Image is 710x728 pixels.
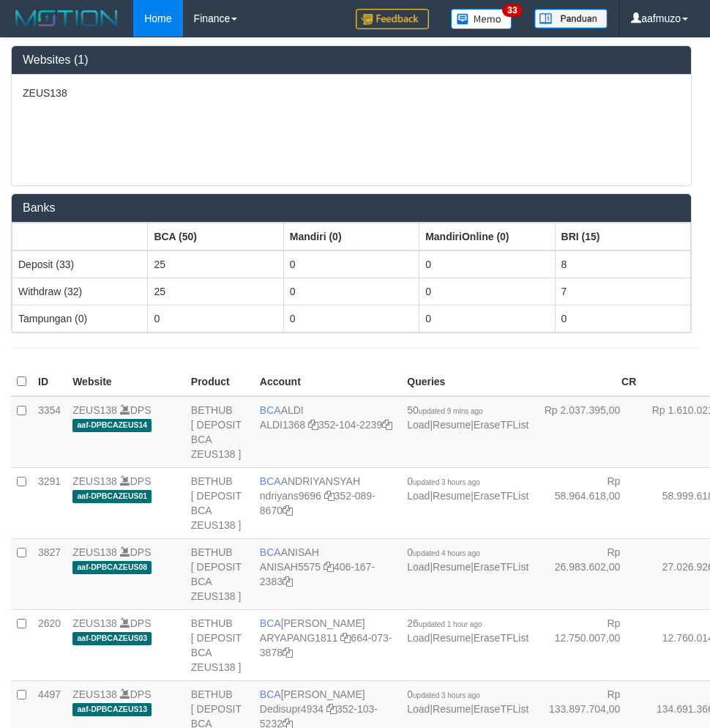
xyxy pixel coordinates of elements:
[12,223,148,250] th: Group: activate to sort column ascending
[555,223,690,250] th: Group: activate to sort column ascending
[407,617,482,629] span: 26
[407,419,430,431] a: Load
[32,538,67,609] td: 3827
[474,632,528,644] a: EraseTFList
[407,546,480,558] span: 0
[254,609,401,680] td: [PERSON_NAME] 664-073-3878
[254,467,401,538] td: ANDRIYANSYAH 352-089-8670
[72,561,152,573] span: aaf-DPBCAZEUS08
[413,691,480,699] span: updated 3 hours ago
[326,703,337,715] a: Copy Dedisupr4934 to clipboard
[148,305,283,332] td: 0
[283,576,293,587] a: Copy 4061672383 to clipboard
[474,490,528,502] a: EraseTFList
[555,250,690,278] td: 8
[23,86,680,100] p: ZEUS138
[72,404,117,416] a: ZEUS138
[413,478,480,486] span: updated 3 hours ago
[555,305,690,332] td: 0
[67,396,185,468] td: DPS
[254,368,401,396] th: Account
[72,475,117,487] a: ZEUS138
[185,368,254,396] th: Product
[185,467,254,538] td: BETHUB [ DEPOSIT BCA ZEUS138 ]
[12,250,148,278] td: Deposit (33)
[407,632,430,644] a: Load
[502,4,522,17] span: 33
[11,7,122,29] img: MOTION_logo.png
[433,561,471,573] a: Resume
[419,223,555,250] th: Group: activate to sort column ascending
[72,419,152,431] span: aaf-DPBCAZEUS14
[72,703,152,716] span: aaf-DPBCAZEUS13
[474,703,528,715] a: EraseTFList
[283,278,419,305] td: 0
[283,505,293,516] a: Copy 3520898670 to clipboard
[308,419,318,431] a: Copy ALDI1368 to clipboard
[356,9,429,29] img: Feedback.jpg
[254,538,401,609] td: ANISAH 406-167-2383
[340,632,351,644] a: Copy ARYAPANG1811 to clipboard
[260,404,281,416] span: BCA
[260,419,305,431] a: ALDI1368
[433,419,471,431] a: Resume
[32,368,67,396] th: ID
[148,223,283,250] th: Group: activate to sort column ascending
[474,419,528,431] a: EraseTFList
[254,396,401,468] td: ALDI 352-104-2239
[407,561,430,573] a: Load
[401,368,534,396] th: Queries
[534,396,642,468] td: Rp 2.037.395,00
[534,538,642,609] td: Rp 26.983.602,00
[72,617,117,629] a: ZEUS138
[433,703,471,715] a: Resume
[407,688,528,715] span: | |
[148,278,283,305] td: 25
[260,632,338,644] a: ARYAPANG1811
[148,250,283,278] td: 25
[407,546,528,573] span: | |
[413,549,480,557] span: updated 4 hours ago
[23,201,680,215] h3: Banks
[32,609,67,680] td: 2620
[407,617,528,644] span: | |
[185,396,254,468] td: BETHUB [ DEPOSIT BCA ZEUS138 ]
[407,475,480,487] span: 0
[260,703,324,715] a: Dedisupr4934
[419,305,555,332] td: 0
[260,688,281,700] span: BCA
[534,609,642,680] td: Rp 12.750.007,00
[283,305,419,332] td: 0
[32,396,67,468] td: 3354
[67,467,185,538] td: DPS
[451,9,512,29] img: Button%20Memo.svg
[12,278,148,305] td: Withdraw (32)
[185,538,254,609] td: BETHUB [ DEPOSIT BCA ZEUS138 ]
[23,53,680,67] h3: Websites (1)
[382,419,392,431] a: Copy 3521042239 to clipboard
[283,223,419,250] th: Group: activate to sort column ascending
[283,647,293,658] a: Copy 6640733878 to clipboard
[419,278,555,305] td: 0
[534,467,642,538] td: Rp 58.964.618,00
[72,632,152,645] span: aaf-DPBCAZEUS03
[433,490,471,502] a: Resume
[260,475,281,487] span: BCA
[67,368,185,396] th: Website
[260,490,321,502] a: ndriyans9696
[12,305,148,332] td: Tampungan (0)
[407,490,430,502] a: Load
[555,278,690,305] td: 7
[474,561,528,573] a: EraseTFList
[534,9,608,29] img: panduan.png
[407,703,430,715] a: Load
[419,407,483,415] span: updated 9 mins ago
[407,475,528,502] span: | |
[433,632,471,644] a: Resume
[185,609,254,680] td: BETHUB [ DEPOSIT BCA ZEUS138 ]
[407,688,480,700] span: 0
[72,688,117,700] a: ZEUS138
[67,538,185,609] td: DPS
[72,490,152,502] span: aaf-DPBCAZEUS01
[534,368,642,396] th: CR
